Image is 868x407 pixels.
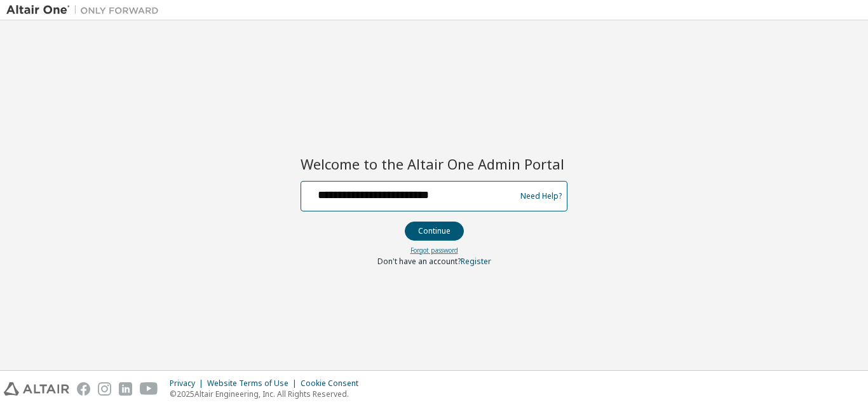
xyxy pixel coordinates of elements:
[301,155,567,173] h2: Welcome to the Altair One Admin Portal
[207,378,301,389] div: Website Terms of Use
[4,382,69,396] img: altair_logo.svg
[170,389,366,399] p: © 2025 Altair Engineering, Inc. All Rights Reserved.
[140,382,158,396] img: youtube.svg
[520,196,562,196] a: Need Help?
[77,382,90,396] img: facebook.svg
[119,382,132,396] img: linkedin.svg
[377,256,461,267] span: Don't have an account?
[170,378,207,389] div: Privacy
[301,378,366,389] div: Cookie Consent
[6,4,165,17] img: Altair One
[410,246,458,255] a: Forgot password
[98,382,111,396] img: instagram.svg
[405,222,464,241] button: Continue
[461,256,491,267] a: Register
